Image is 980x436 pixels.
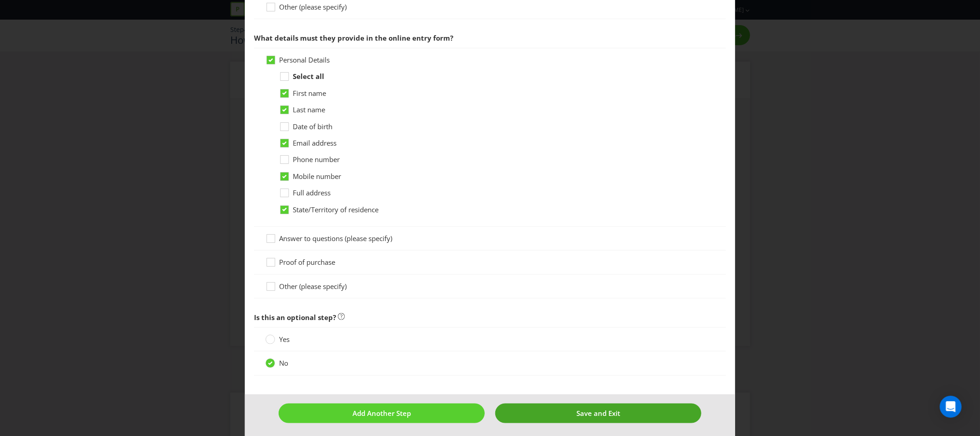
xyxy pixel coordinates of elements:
[254,313,336,322] span: Is this an optional step?
[293,138,337,147] span: Email address
[279,282,347,291] span: Other (please specify)
[279,2,347,11] span: Other (please specify)
[293,205,379,214] span: State/Territory of residence
[940,396,962,418] div: Open Intercom Messenger
[254,33,453,42] span: What details must they provide in the online entry form?
[293,172,341,181] span: Mobile number
[576,409,620,418] span: Save and Exit
[293,122,332,131] span: Date of birth
[353,409,411,418] span: Add Another Step
[279,358,288,368] span: No
[279,335,290,344] span: Yes
[495,404,701,423] button: Save and Exit
[293,155,340,164] span: Phone number
[293,72,324,81] strong: Select all
[293,89,326,98] span: First name
[293,105,325,114] span: Last name
[279,55,330,64] span: Personal Details
[279,404,485,423] button: Add Another Step
[279,234,392,243] span: Answer to questions (please specify)
[279,257,335,267] span: Proof of purchase
[293,188,331,197] span: Full address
